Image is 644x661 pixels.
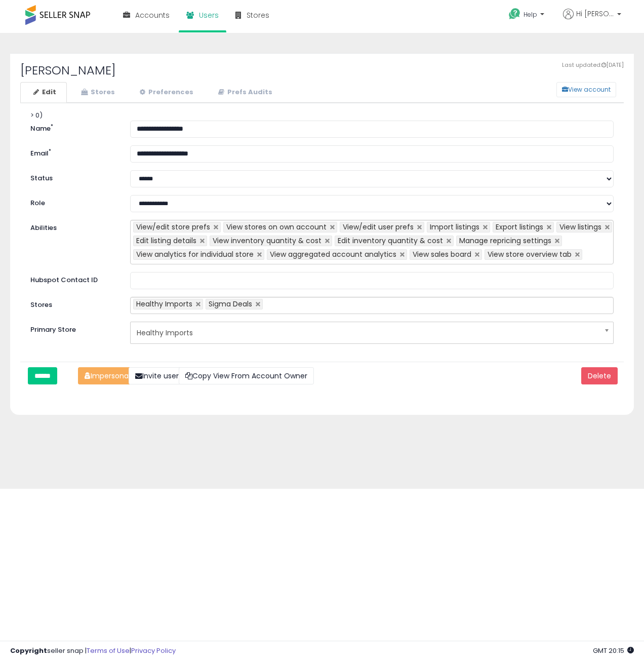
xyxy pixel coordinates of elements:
[20,64,624,77] h2: [PERSON_NAME]
[23,121,123,134] label: Name
[23,145,123,159] label: Email
[23,297,123,310] label: Stores
[562,61,624,69] span: Last updated: [DATE]
[23,195,123,208] label: Role
[559,222,601,232] span: View listings
[556,82,616,97] button: View account
[135,10,170,20] span: Accounts
[137,324,594,341] span: Healthy Imports
[581,367,618,384] button: Delete
[549,82,564,97] a: View account
[30,223,57,233] label: Abilities
[576,9,614,19] span: Hi [PERSON_NAME]
[205,82,283,103] a: Prefs Audits
[78,367,143,384] button: Impersonate
[209,299,252,309] span: Sigma Deals
[508,8,521,20] i: Get Help
[23,322,123,335] label: Primary Store
[23,170,123,183] label: Status
[20,82,67,103] a: Edit
[136,299,192,309] span: Healthy Imports
[413,249,471,259] span: View sales board
[179,367,314,384] button: Copy View From Account Owner
[199,10,219,20] span: Users
[20,103,624,362] div: > 0)
[136,236,196,246] span: Edit listing details
[136,249,254,259] span: View analytics for individual store
[127,82,204,103] a: Preferences
[563,9,621,31] a: Hi [PERSON_NAME]
[23,272,123,285] label: Hubspot Contact ID
[524,10,537,19] span: Help
[430,222,479,232] span: Import listings
[496,222,543,232] span: Export listings
[247,10,269,20] span: Stores
[226,222,327,232] span: View stores on own account
[343,222,414,232] span: View/edit user prefs
[213,236,321,246] span: View inventory quantity & cost
[270,249,396,259] span: View aggregated account analytics
[136,222,210,232] span: View/edit store prefs
[459,236,551,246] span: Manage repricing settings
[338,236,443,246] span: Edit inventory quantity & cost
[68,82,126,103] a: Stores
[129,367,185,384] button: Invite user
[488,249,572,259] span: View store overview tab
